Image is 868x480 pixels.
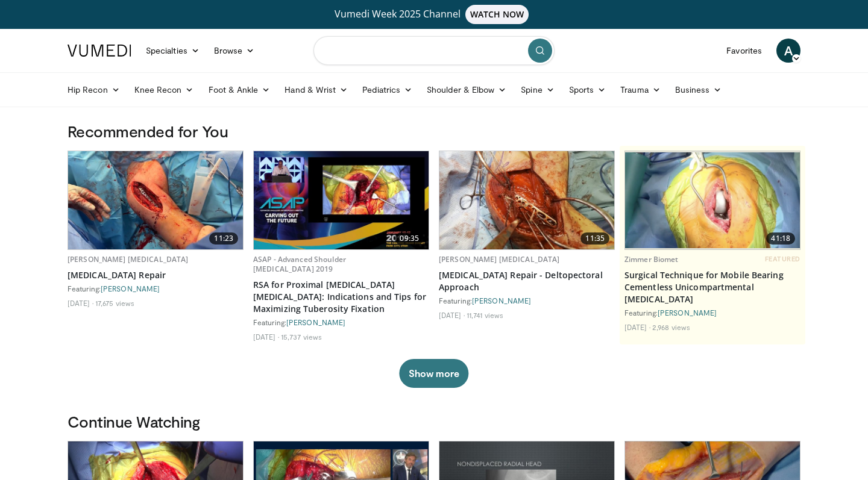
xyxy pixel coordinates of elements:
div: Featuring: [439,296,615,305]
h3: Recommended for You [68,122,800,141]
a: [PERSON_NAME] [286,318,345,326]
div: Featuring: [68,284,244,293]
a: [PERSON_NAME] [472,296,531,305]
a: Knee Recon [127,78,201,102]
a: Browse [207,39,262,63]
a: 11:35 [439,151,614,249]
img: VuMedi Logo [68,45,131,57]
span: 09:35 [395,232,424,245]
li: 11,741 views [467,310,503,320]
button: Show more [399,359,468,388]
a: Business [668,78,729,102]
a: Vumedi Week 2025 ChannelWATCH NOW [69,5,799,24]
a: Shoulder & Elbow [420,78,514,102]
a: Favorites [719,39,769,63]
img: 14eb532a-29de-4700-9bed-a46ffd2ec262.620x360_q85_upscale.jpg [439,151,614,249]
a: Trauma [613,78,668,102]
li: 15,737 views [281,332,322,341]
a: [PERSON_NAME] [101,284,160,293]
img: e9ed289e-2b85-4599-8337-2e2b4fe0f32a.620x360_q85_upscale.jpg [625,152,800,248]
a: Sports [562,78,614,102]
a: Surgical Technique for Mobile Bearing Cementless Unicompartmental [MEDICAL_DATA] [624,269,800,305]
a: Zimmer Biomet [624,254,679,264]
a: Hand & Wrist [277,78,355,102]
img: 53f6b3b0-db1e-40d0-a70b-6c1023c58e52.620x360_q85_upscale.jpg [254,151,429,249]
a: [PERSON_NAME] [MEDICAL_DATA] [439,254,559,264]
img: 942ab6a0-b2b1-454f-86f4-6c6fa0cc43bd.620x360_q85_upscale.jpg [68,151,243,249]
a: Spine [514,78,561,102]
a: [MEDICAL_DATA] Repair - Deltopectoral Approach [439,269,615,293]
li: 17,675 views [95,298,134,308]
li: [DATE] [624,322,650,332]
li: [DATE] [68,298,93,308]
a: RSA for Proximal [MEDICAL_DATA] [MEDICAL_DATA]: Indications and Tips for Maximizing Tuberosity Fi... [253,279,429,315]
a: [MEDICAL_DATA] Repair [68,269,244,281]
span: 11:35 [580,232,609,245]
span: 41:18 [766,232,795,245]
a: Hip Recon [60,78,127,102]
a: Specialties [139,39,207,63]
a: [PERSON_NAME] [658,308,717,317]
span: WATCH NOW [465,5,529,24]
input: Search topics, interventions [313,36,555,65]
a: A [776,39,800,63]
li: 2,968 views [652,322,690,332]
span: 11:23 [209,232,238,245]
div: Featuring: [624,308,800,317]
a: 09:35 [254,151,429,249]
a: 11:23 [68,151,243,249]
a: Pediatrics [355,78,420,102]
a: Foot & Ankle [201,78,278,102]
div: Featuring: [253,317,429,327]
span: FEATURED [765,255,800,263]
a: [PERSON_NAME] [MEDICAL_DATA] [68,254,188,264]
a: 41:18 [625,151,800,249]
li: [DATE] [253,332,279,341]
li: [DATE] [439,310,465,320]
a: ASAP - Advanced Shoulder [MEDICAL_DATA] 2019 [253,254,346,274]
h3: Continue Watching [68,412,800,431]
